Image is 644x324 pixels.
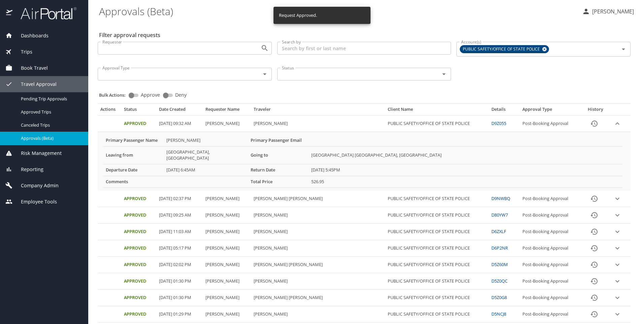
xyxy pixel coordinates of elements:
p: Bulk Actions: [99,92,131,98]
th: Comments [103,176,164,188]
td: [PERSON_NAME] [251,116,385,132]
td: PUBLIC SAFETY/OFFICE OF STATE POLICE [385,257,489,273]
td: Post-Booking Approval [520,116,582,132]
td: [DATE] 01:30 PM [156,290,203,306]
div: Request Approved. [279,9,317,22]
td: [PERSON_NAME] [203,191,251,207]
td: [PERSON_NAME] [203,116,251,132]
th: Leaving from [103,146,164,164]
td: PUBLIC SAFETY/OFFICE OF STATE POLICE [385,290,489,306]
td: Post-Booking Approval [520,257,582,273]
td: Post-Booking Approval [520,306,582,323]
th: History [582,106,610,115]
td: Approved [121,257,156,273]
td: Approved [121,306,156,323]
td: Post-Booking Approval [520,290,582,306]
span: Canceled Trips [21,122,80,128]
td: [PERSON_NAME] [251,240,385,257]
button: expand row [612,227,622,237]
td: PUBLIC SAFETY/OFFICE OF STATE POLICE [385,273,489,290]
button: Open [260,43,269,53]
td: [PERSON_NAME] [PERSON_NAME] [251,191,385,207]
td: [PERSON_NAME] [251,207,385,224]
th: Details [489,106,520,115]
button: History [586,306,602,322]
td: Approved [121,240,156,257]
td: PUBLIC SAFETY/OFFICE OF STATE POLICE [385,224,489,240]
button: expand row [612,276,622,286]
td: [DATE] 09:25 AM [156,207,203,224]
button: History [586,290,602,306]
a: D9Z055 [491,120,506,126]
h2: Filter approval requests [99,30,160,40]
button: Open [260,69,269,79]
div: PUBLIC SAFETY/OFFICE OF STATE POLICE [460,45,549,53]
td: PUBLIC SAFETY/OFFICE OF STATE POLICE [385,191,489,207]
td: [DATE] 5:45PM [309,164,622,176]
td: [PERSON_NAME] [203,273,251,290]
td: [DATE] 01:29 PM [156,306,203,323]
td: [DATE] 05:17 PM [156,240,203,257]
td: [PERSON_NAME] [203,257,251,273]
td: [DATE] 6:45AM [164,164,248,176]
img: airportal-logo.png [13,7,76,20]
span: Reporting [12,166,43,173]
th: Approval Type [520,106,582,115]
span: Pending Trip Approvals [21,96,80,102]
button: History [586,224,602,240]
button: expand row [612,309,622,319]
td: PUBLIC SAFETY/OFFICE OF STATE POLICE [385,306,489,323]
td: [DATE] 02:02 PM [156,257,203,273]
td: Post-Booking Approval [520,191,582,207]
button: History [586,273,602,289]
td: [PERSON_NAME] [203,290,251,306]
button: expand row [612,119,622,129]
button: History [586,191,602,207]
span: PUBLIC SAFETY/OFFICE OF STATE POLICE [460,46,544,53]
th: Departure Date [103,164,164,176]
td: [PERSON_NAME] [203,306,251,323]
button: expand row [612,210,622,220]
button: Open [619,44,628,54]
td: [GEOGRAPHIC_DATA] [GEOGRAPHIC_DATA], [GEOGRAPHIC_DATA] [309,146,622,164]
span: Travel Approval [12,80,57,88]
table: More info for approvals [103,135,622,188]
td: [DATE] 09:32 AM [156,116,203,132]
input: Search by first or last name [277,42,451,55]
td: [DATE] 11:03 AM [156,224,203,240]
span: Approvals (Beta) [21,135,80,141]
button: expand row [612,293,622,303]
p: [PERSON_NAME] [590,7,634,15]
td: [PERSON_NAME] [251,306,385,323]
button: expand row [612,260,622,270]
td: [PERSON_NAME] [PERSON_NAME] [251,290,385,306]
td: [PERSON_NAME] [PERSON_NAME] [251,257,385,273]
td: Approved [121,273,156,290]
button: expand row [612,243,622,253]
td: PUBLIC SAFETY/OFFICE OF STATE POLICE [385,240,489,257]
span: Company Admin [12,182,59,189]
th: Date Created [156,106,203,115]
button: [PERSON_NAME] [579,5,637,18]
td: Post-Booking Approval [520,207,582,224]
th: Status [121,106,156,115]
span: Risk Management [12,150,62,157]
span: Trips [12,48,32,56]
th: Primary Passenger Name [103,135,164,146]
th: Requester Name [203,106,251,115]
span: Dashboards [12,32,49,39]
img: icon-airportal.png [6,7,13,20]
a: D5Z60M [491,261,508,267]
h1: Approvals (Beta) [99,1,577,22]
td: [PERSON_NAME] [164,135,248,146]
a: D6P2NR [491,245,508,251]
a: D5Z0G8 [491,294,507,300]
td: Post-Booking Approval [520,240,582,257]
th: Traveler [251,106,385,115]
a: D6ZXLF [491,228,506,234]
td: [PERSON_NAME] [203,224,251,240]
button: History [586,240,602,256]
th: Client Name [385,106,489,115]
td: Approved [121,207,156,224]
td: Approved [121,116,156,132]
